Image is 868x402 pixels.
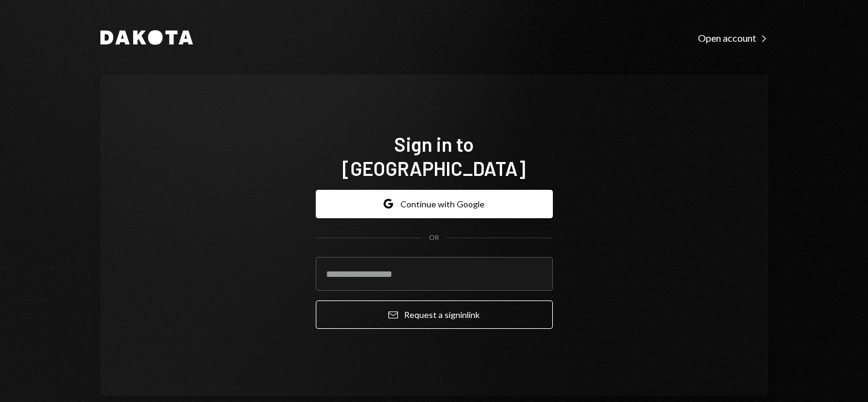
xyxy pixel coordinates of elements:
[698,32,768,44] div: Open account
[429,233,439,243] div: OR
[316,190,553,218] button: Continue with Google
[316,300,553,329] button: Request a signinlink
[698,31,768,44] a: Open account
[316,132,553,180] h1: Sign in to [GEOGRAPHIC_DATA]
